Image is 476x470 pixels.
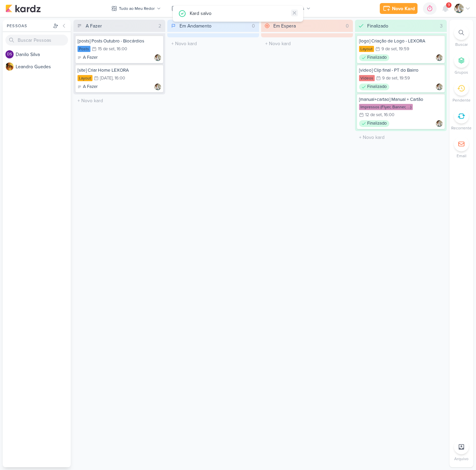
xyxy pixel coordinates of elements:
div: A Fazer [78,84,98,90]
div: [posts] Posts Outubro - Biocárdios [78,38,161,44]
p: Finalizado [367,84,387,90]
div: Finalizado [367,22,388,30]
div: , 19:59 [397,47,409,51]
div: , 16:00 [382,113,394,117]
div: , 16:00 [113,76,125,80]
div: Layout [359,46,374,52]
li: Ctrl + F [449,25,473,48]
div: 15 de set [98,47,115,51]
div: [video] Clip final - PT do Bairro [359,67,443,73]
p: Recorrente [451,125,472,131]
div: Responsável: Raphael Simas [154,54,161,61]
img: Raphael Simas [154,84,161,90]
div: Pessoas [5,23,52,29]
input: + Novo kard [75,96,164,106]
span: 9 [448,2,450,8]
div: [manual+cartao] Manual + Cartão [359,96,443,103]
p: Grupos [455,69,468,75]
div: Posts [78,46,90,52]
div: [site] Criar Home LEXORA [78,67,161,73]
div: A Fazer [86,22,102,30]
button: Novo Kard [380,3,418,14]
p: Pendente [453,97,471,103]
div: [logo] Criação de Logo - LEXORA [359,38,443,44]
div: 9 de set [382,76,397,80]
img: Raphael Simas [154,54,161,61]
div: Vídeos [359,75,375,81]
div: , 19:59 [397,76,410,80]
div: Responsável: Raphael Simas [436,54,443,61]
div: Danilo Silva [5,50,14,58]
div: 0 [343,22,352,30]
div: [DATE] [100,76,113,80]
div: Responsável: Raphael Simas [436,84,443,90]
div: Finalizado [359,54,389,61]
p: Finalizado [367,120,387,127]
div: Novo Kard [392,5,415,12]
img: Leandro Guedes [5,62,14,71]
div: Responsável: Raphael Simas [436,120,443,127]
p: Finalizado [367,54,387,61]
div: Em Espera [273,22,296,30]
input: Buscar Pessoas [5,35,68,46]
div: Layout [78,75,92,81]
input: + Novo kard [356,132,445,142]
div: Finalizado [359,84,389,90]
img: Raphael Simas [436,84,443,90]
div: D a n i l o S i l v a [16,51,71,58]
div: 0 [249,22,258,30]
div: 3 [437,22,445,30]
div: Em Andamento [180,22,211,30]
p: Buscar [455,41,468,48]
div: A Fazer [78,54,98,61]
img: kardz.app [5,4,41,13]
div: Kard salvo [190,10,290,17]
img: Raphael Simas [454,4,464,13]
div: Finalizado [359,120,389,127]
div: 2 [156,22,164,30]
p: A Fazer [83,84,98,90]
img: Raphael Simas [436,54,443,61]
div: 12 de set [365,113,382,117]
div: Responsável: Raphael Simas [154,84,161,90]
img: Raphael Simas [436,120,443,127]
input: + Novo kard [262,39,352,49]
p: DS [7,53,12,56]
p: Arquivo [454,456,469,462]
div: L e a n d r o G u e d e s [16,63,71,70]
div: , 16:00 [115,47,127,51]
div: Impressos (Flyer, Banner, ...) [359,104,413,110]
p: Email [457,153,466,159]
div: 9 de set [381,47,397,51]
p: A Fazer [83,54,98,61]
input: + Novo kard [169,39,258,49]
